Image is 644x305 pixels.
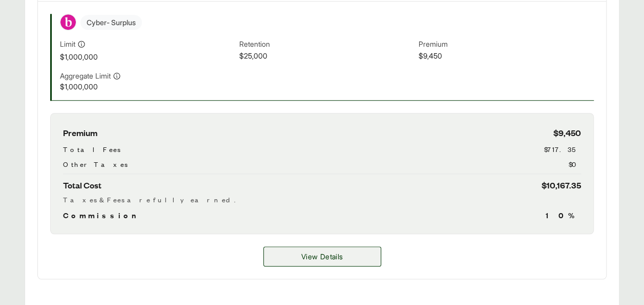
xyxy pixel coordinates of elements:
span: $717.35 [544,144,581,155]
span: $10,167.35 [542,178,581,192]
span: Commission [63,209,141,221]
span: $0 [569,159,581,169]
span: $9,450 [553,126,581,140]
span: View Details [301,251,343,262]
span: $9,450 [419,50,594,62]
span: 10 % [546,209,581,221]
span: Total Fees [63,144,120,155]
div: Taxes & Fees are fully earned. [63,194,581,205]
span: Premium [419,39,594,50]
span: Total Cost [63,178,101,192]
button: View Details [263,246,381,266]
img: Beazley [60,14,76,30]
span: Aggregate Limit [60,70,111,81]
span: Limit [60,39,75,49]
span: Premium [63,126,97,140]
span: Cyber - Surplus [80,15,142,30]
span: Other Taxes [63,159,128,169]
span: $1,000,000 [60,81,235,92]
span: Retention [239,39,414,50]
a: Beazley Cyber details [263,246,381,266]
span: $25,000 [239,50,414,62]
span: $1,000,000 [60,51,235,62]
